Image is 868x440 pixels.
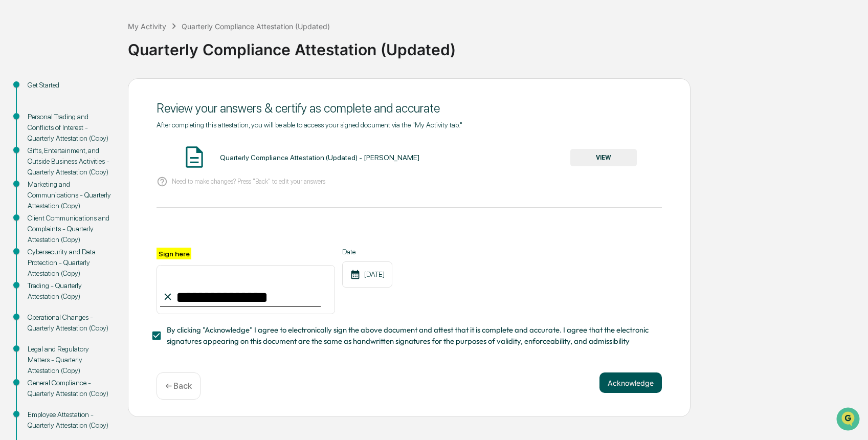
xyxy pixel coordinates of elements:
[6,144,69,163] a: 🔎Data Lookup
[10,78,29,97] img: 1746055101610-c473b297-6a78-478c-a979-82029cc54cd1
[28,378,112,399] div: General Compliance - Quarterly Attestation (Copy)
[128,32,863,59] div: Quarterly Compliance Attestation (Updated)
[157,248,191,259] label: Sign here
[70,125,131,143] a: 🗄️Attestations
[28,145,112,178] div: Gifts, Entertainment, and Outside Business Activities - Quarterly Attestation (Copy)
[182,144,207,170] img: Document Icon
[35,89,129,97] div: We're available if you need us!
[835,406,863,434] iframe: Open customer support
[570,149,637,166] button: VIEW
[10,149,18,158] div: 🔎
[157,121,462,129] span: After completing this attestation, you will be able to access your signed document via the "My Ac...
[172,178,325,185] p: Need to make changes? Press "Back" to edit your answers
[20,148,64,159] span: Data Lookup
[128,22,166,31] div: My Activity
[35,78,168,89] div: Start new chat
[84,129,127,139] span: Attestations
[74,130,82,138] div: 🗄️
[10,21,186,38] p: How can we help?
[28,344,112,376] div: Legal and Regulatory Matters - Quarterly Attestation (Copy)
[102,173,124,181] span: Pylon
[342,248,392,256] label: Date
[165,381,192,391] p: ← Back
[220,153,419,162] div: Quarterly Compliance Attestation (Updated) - [PERSON_NAME]
[28,112,112,144] div: Personal Trading and Conflicts of Interest - Quarterly Attestation (Copy)
[28,213,112,245] div: Client Communications and Complaints - Quarterly Attestation (Copy)
[28,80,112,91] div: Get Started
[28,409,112,431] div: Employee Attestation - Quarterly Attestation (Copy)
[20,129,66,139] span: Preclearance
[174,81,186,94] button: Start new chat
[167,324,654,347] span: By clicking "Acknowledge" I agree to electronically sign the above document and attest that it is...
[28,247,112,279] div: Cybersecurity and Data Protection - Quarterly Attestation (Copy)
[157,101,662,116] div: Review your answers & certify as complete and accurate
[6,125,70,143] a: 🖐️Preclearance
[72,173,124,181] a: Powered byPylon
[599,372,662,393] button: Acknowledge
[10,130,18,138] div: 🖐️
[342,261,392,288] div: [DATE]
[182,22,330,31] div: Quarterly Compliance Attestation (Updated)
[28,280,112,302] div: Trading - Quarterly Attestation (Copy)
[28,179,112,211] div: Marketing and Communications - Quarterly Attestation (Copy)
[28,312,112,334] div: Operational Changes - Quarterly Attestation (Copy)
